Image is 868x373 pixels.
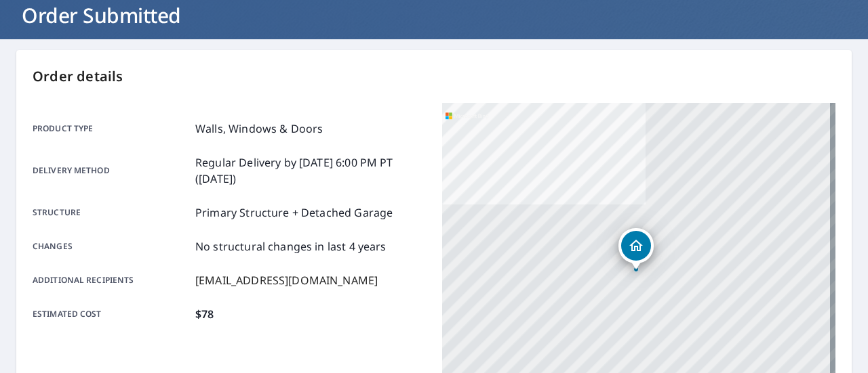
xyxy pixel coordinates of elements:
[33,66,835,87] p: Order details
[16,1,852,29] h1: Order Submitted
[195,272,378,288] p: [EMAIL_ADDRESS][DOMAIN_NAME]
[195,204,393,221] p: Primary Structure + Detached Garage
[195,306,214,322] p: $78
[33,154,190,187] p: Delivery method
[33,272,190,288] p: Additional recipients
[195,120,323,137] p: Walls, Windows & Doors
[33,306,190,322] p: Estimated cost
[618,228,654,270] div: Dropped pin, building 1, Residential property, 2308 Bowness Rd NW Calgary, AB T2N 3L5
[33,120,190,137] p: Product type
[33,238,190,255] p: Changes
[195,238,387,255] p: No structural changes in last 4 years
[33,204,190,221] p: Structure
[195,154,426,187] p: Regular Delivery by [DATE] 6:00 PM PT ([DATE])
